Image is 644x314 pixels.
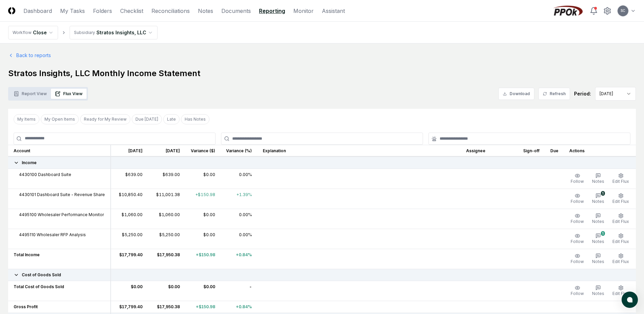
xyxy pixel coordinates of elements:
div: Subsidiary [74,30,95,36]
td: $17,799.40 [111,249,148,269]
a: Folders [93,7,112,15]
a: Reconciliations [151,7,190,15]
th: Actions [564,145,636,157]
td: $0.00 [185,169,221,189]
th: [DATE] [111,145,148,157]
td: +0.84% [221,249,257,269]
button: Edit Flux [611,252,630,266]
td: $11,001.38 [148,189,185,209]
button: Follow [569,232,585,246]
td: $17,950.38 [148,301,185,313]
div: Workflow [13,30,32,36]
a: Dashboard [23,7,52,15]
button: atlas-launcher [622,292,638,308]
td: 0.00% [221,169,257,189]
button: Flux View [51,89,87,99]
span: Income [22,160,37,166]
button: Report View [10,89,51,99]
td: $5,250.00 [111,229,148,249]
th: [DATE] [148,145,185,157]
div: Period: [574,90,591,97]
td: $17,950.38 [148,249,185,269]
span: Edit Flux [612,291,629,296]
th: Variance (%) [221,145,257,157]
td: $0.00 [111,281,148,301]
td: +$150.98 [185,189,221,209]
div: 1 [601,231,605,236]
a: Checklist [120,7,143,15]
button: Edit Flux [611,172,630,186]
td: $0.00 [185,281,221,301]
button: My Items [14,114,39,124]
button: Follow [569,192,585,206]
td: $5,250.00 [148,229,185,249]
td: $0.00 [185,229,221,249]
button: Late [163,114,180,124]
td: $0.00 [148,281,185,301]
td: +0.84% [221,301,257,313]
td: $0.00 [185,209,221,229]
td: +$150.98 [185,249,221,269]
span: Follow [571,239,584,244]
span: Follow [571,199,584,204]
button: Follow [569,172,585,186]
button: Notes [591,172,606,186]
button: Due Today [132,114,162,124]
a: Notes [198,7,213,15]
td: +1.39% [221,189,257,209]
span: Notes [592,239,604,244]
th: Assignee [461,145,518,157]
a: Assistant [322,7,345,15]
span: Edit Flux [612,259,629,264]
a: Back to reports [8,52,51,59]
th: Due [545,145,564,157]
a: Documents [221,7,251,15]
h1: Stratos Insights, LLC Monthly Income Statement [8,68,636,79]
button: Edit Flux [611,284,630,298]
th: Account [8,145,111,157]
img: PPOk logo [552,5,584,16]
td: $639.00 [148,169,185,189]
button: 1Notes [591,192,606,206]
span: Notes [592,291,604,296]
td: $1,060.00 [111,209,148,229]
span: 4430100 Dashboard Suite [19,172,71,178]
td: $639.00 [111,169,148,189]
span: Follow [571,259,584,264]
span: Edit Flux [612,219,629,224]
button: 1Notes [591,232,606,246]
button: Follow [569,212,585,226]
a: My Tasks [60,7,85,15]
span: Notes [592,179,604,184]
span: Notes [592,259,604,264]
button: SC [617,5,629,17]
button: Notes [591,284,606,298]
button: Ready for My Review [80,114,130,124]
button: Notes [591,212,606,226]
span: Notes [592,219,604,224]
span: Cost of Goods Sold [22,272,61,278]
span: Total Cost of Goods Sold [14,284,64,290]
td: $10,850.40 [111,189,148,209]
span: SC [621,8,625,13]
button: Follow [569,252,585,266]
td: 0.00% [221,229,257,249]
th: Variance ($) [185,145,221,157]
button: Edit Flux [611,192,630,206]
button: Edit Flux [611,232,630,246]
td: - [221,281,257,301]
span: Notes [592,199,604,204]
button: Notes [591,252,606,266]
span: Follow [571,291,584,296]
span: Gross Profit [14,304,38,310]
td: 0.00% [221,209,257,229]
a: Reporting [259,7,285,15]
button: My Open Items [41,114,79,124]
span: 4495110 Wholesaler RFP Analysis [19,232,86,238]
span: Follow [571,179,584,184]
td: +$150.98 [185,301,221,313]
th: Sign-off [518,145,545,157]
img: Logo [8,7,15,14]
td: $1,060.00 [148,209,185,229]
td: $17,799.40 [111,301,148,313]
